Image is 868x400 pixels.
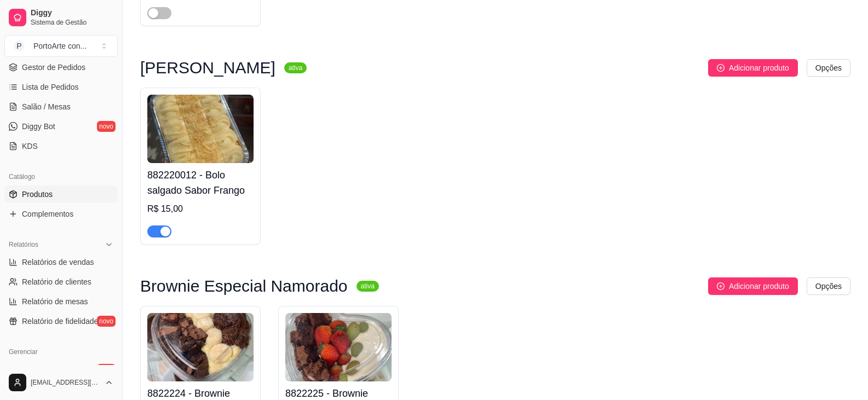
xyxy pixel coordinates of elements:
span: Relatório de clientes [22,276,91,287]
span: Diggy Bot [22,121,55,132]
span: Opções [815,280,842,292]
button: Adicionar produto [708,277,798,295]
a: Complementos [4,205,118,223]
button: Opções [807,277,850,295]
span: Relatório de mesas [22,296,88,307]
a: Relatório de clientes [4,273,118,291]
span: KDS [22,141,38,152]
span: Gestor de Pedidos [22,62,85,73]
span: Relatórios de vendas [22,257,94,268]
h3: Brownie Especial Namorado [140,280,348,293]
span: Entregadores [22,364,68,375]
span: Relatórios [9,240,38,249]
span: Relatório de fidelidade [22,316,98,327]
a: Relatórios de vendas [4,253,118,271]
span: Salão / Mesas [22,101,71,112]
span: Opções [815,62,842,74]
img: product-image [285,313,392,381]
span: plus-circle [717,64,725,72]
span: Produtos [22,189,53,200]
span: P [14,40,25,51]
button: Select a team [4,35,118,57]
button: Opções [807,59,850,77]
img: product-image [147,95,254,163]
span: Adicionar produto [729,62,789,74]
div: PortoArte con ... [33,40,87,51]
span: Diggy [31,8,113,18]
a: Entregadoresnovo [4,361,118,378]
sup: ativa [357,281,379,292]
a: Relatório de fidelidadenovo [4,312,118,330]
div: R$ 15,00 [147,202,254,216]
span: Complementos [22,208,73,219]
span: Lista de Pedidos [22,82,79,92]
a: Diggy Botnovo [4,118,118,135]
button: [EMAIL_ADDRESS][DOMAIN_NAME] [4,369,118,396]
a: Gestor de Pedidos [4,59,118,76]
a: Produtos [4,185,118,203]
sup: ativa [284,62,307,73]
button: Adicionar produto [708,59,798,77]
div: Catálogo [4,168,118,185]
span: Sistema de Gestão [31,18,113,27]
h4: 882220012 - Bolo salgado Sabor Frango [147,167,254,198]
img: product-image [147,313,254,381]
div: Gerenciar [4,343,118,361]
span: plus-circle [717,282,725,290]
h3: [PERSON_NAME] [140,61,275,74]
span: Adicionar produto [729,280,789,292]
a: Relatório de mesas [4,293,118,310]
span: [EMAIL_ADDRESS][DOMAIN_NAME] [31,378,100,387]
a: KDS [4,137,118,155]
a: DiggySistema de Gestão [4,4,118,31]
a: Salão / Mesas [4,98,118,115]
a: Lista de Pedidos [4,78,118,96]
